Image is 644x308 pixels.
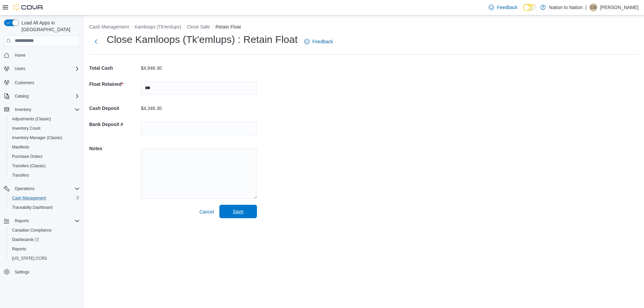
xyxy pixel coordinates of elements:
[12,217,80,225] span: Reports
[89,23,639,32] nav: An example of EuiBreadcrumbs
[9,143,80,151] span: Manifests
[89,24,129,29] button: Cash Management
[107,33,298,46] h1: Close Kamloops (Tk'emlups) : Retain Float
[7,171,83,180] button: Transfers
[15,80,34,85] span: Customers
[12,185,80,193] span: Operations
[7,235,83,244] a: Dashboards
[12,92,31,100] button: Catalog
[12,163,46,169] span: Transfers (Classic)
[1,50,83,60] button: Home
[9,245,80,253] span: Reports
[12,135,62,140] span: Inventory Manager (Classic)
[9,162,80,170] span: Transfers (Classic)
[7,133,83,142] button: Inventory Manager (Classic)
[12,217,32,225] button: Reports
[486,1,520,14] a: Feedback
[523,4,537,11] input: Dark Mode
[15,66,25,71] span: Users
[12,106,34,114] button: Inventory
[9,245,29,253] a: Reports
[312,38,333,45] span: Feedback
[19,19,80,33] span: Load All Apps in [GEOGRAPHIC_DATA]
[12,268,80,276] span: Settings
[9,236,80,244] span: Dashboards
[7,124,83,133] button: Inventory Count
[197,205,217,219] button: Cancel
[9,203,55,211] a: Traceabilty Dashboard
[12,78,80,86] span: Customers
[219,205,257,218] button: Save
[12,106,80,114] span: Inventory
[9,134,80,142] span: Inventory Manager (Classic)
[549,3,583,11] p: Nation to Nation
[12,246,26,252] span: Reports
[9,194,80,202] span: Cash Management
[12,65,80,73] span: Users
[13,4,44,11] img: Cova
[7,161,83,171] button: Transfers (Classic)
[15,218,29,224] span: Reports
[12,195,46,201] span: Cash Management
[9,134,65,142] a: Inventory Manager (Classic)
[12,144,29,150] span: Manifests
[9,152,80,161] span: Purchase Orders
[9,115,54,123] a: Adjustments (Classic)
[89,118,140,131] h5: Bank Deposit #
[497,4,517,11] span: Feedback
[12,256,47,261] span: [US_STATE] CCRS
[12,185,37,193] button: Operations
[590,3,596,11] span: CG
[89,61,140,75] h5: Total Cash
[12,51,28,59] a: Home
[4,48,80,294] nav: Complex example
[9,203,80,211] span: Traceabilty Dashboard
[15,94,29,99] span: Catalog
[12,237,39,242] span: Dashboards
[9,162,48,170] a: Transfers (Classic)
[199,208,214,215] span: Cancel
[1,267,83,277] button: Settings
[15,186,35,191] span: Operations
[15,107,31,112] span: Inventory
[1,77,83,87] button: Customers
[9,226,54,234] a: Canadian Compliance
[9,171,80,179] span: Transfers
[187,24,210,29] button: Close Safe
[9,226,80,234] span: Canadian Compliance
[12,65,28,73] button: Users
[12,92,80,100] span: Catalog
[141,106,162,111] p: $4,346.30
[1,216,83,226] button: Reports
[9,254,80,262] span: Washington CCRS
[589,3,597,11] div: Cam Gottfriedson
[12,268,32,276] a: Settings
[15,53,25,58] span: Home
[12,79,37,87] a: Customers
[7,114,83,124] button: Adjustments (Classic)
[12,154,43,159] span: Purchase Orders
[7,203,83,212] button: Traceabilty Dashboard
[9,124,43,132] a: Inventory Count
[89,35,103,48] button: Next
[9,194,49,202] a: Cash Management
[523,11,523,11] span: Dark Mode
[9,143,32,151] a: Manifests
[1,64,83,73] button: Users
[7,193,83,203] button: Cash Management
[12,228,52,233] span: Canadian Compliance
[600,3,639,11] p: [PERSON_NAME]
[9,152,45,161] a: Purchase Orders
[89,102,140,115] h5: Cash Deposit
[1,91,83,101] button: Catalog
[216,24,241,29] button: Retain Float
[1,105,83,114] button: Inventory
[7,152,83,161] button: Purchase Orders
[12,51,80,59] span: Home
[89,77,140,91] h5: Float Retained
[12,116,51,122] span: Adjustments (Classic)
[585,3,587,11] p: |
[7,142,83,152] button: Manifests
[7,226,83,235] button: Canadian Compliance
[7,244,83,254] button: Reports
